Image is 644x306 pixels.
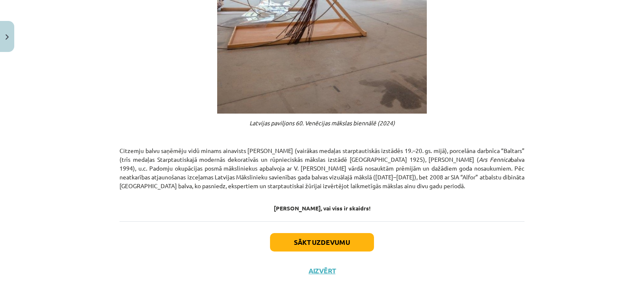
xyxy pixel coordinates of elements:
i: Ars Fennica [479,156,511,163]
em: Latvijas paviljons 60. Venēcijas mākslas biennālē (2024) [249,119,395,127]
p: Citzemju balvu saņēmēju vidū minams ainavists [PERSON_NAME] (vairākas medaļas starptautiskās izst... [119,146,525,190]
button: Aizvērt [306,267,338,275]
button: Sākt uzdevumu [270,233,374,252]
img: icon-close-lesson-0947bae3869378f0d4975bcd49f059093ad1ed9edebbc8119c70593378902aed.svg [5,34,9,40]
strong: [PERSON_NAME], vai viss ir skaidrs! [274,204,371,212]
